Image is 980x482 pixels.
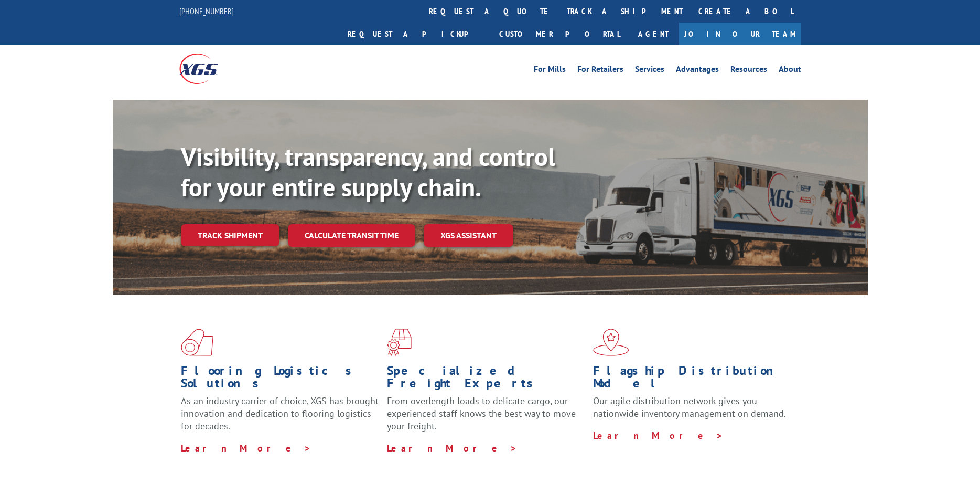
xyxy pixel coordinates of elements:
span: As an industry carrier of choice, XGS has brought innovation and dedication to flooring logistics... [181,395,379,432]
a: [PHONE_NUMBER] [179,6,234,16]
a: For Mills [534,65,566,77]
p: From overlength loads to delicate cargo, our experienced staff knows the best way to move your fr... [387,395,585,442]
a: Join Our Team [679,23,801,45]
a: Request a pickup [340,23,491,45]
a: Services [635,65,664,77]
b: Visibility, transparency, and control for your entire supply chain. [181,140,555,203]
span: Our agile distribution network gives you nationwide inventory management on demand. [593,395,786,420]
a: Learn More > [181,442,311,454]
img: xgs-icon-total-supply-chain-intelligence-red [181,329,213,356]
a: Resources [730,65,767,77]
img: xgs-icon-flagship-distribution-model-red [593,329,629,356]
h1: Flagship Distribution Model [593,364,791,395]
a: Customer Portal [491,23,628,45]
a: About [779,65,801,77]
a: Track shipment [181,224,279,246]
h1: Flooring Logistics Solutions [181,364,379,395]
h1: Specialized Freight Experts [387,364,585,395]
a: Agent [628,23,679,45]
a: Learn More > [387,442,518,454]
a: Advantages [676,65,719,77]
a: Calculate transit time [288,224,415,247]
a: Learn More > [593,429,724,442]
img: xgs-icon-focused-on-flooring-red [387,329,412,356]
a: XGS ASSISTANT [424,224,513,247]
a: For Retailers [577,65,623,77]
